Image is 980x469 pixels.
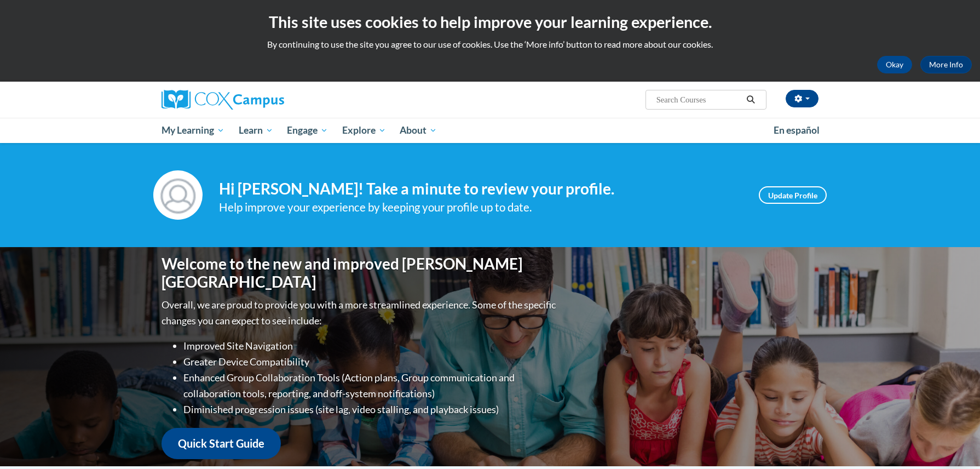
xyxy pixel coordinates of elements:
[183,338,558,354] li: Improved Site Navigation
[746,96,756,104] i: 
[162,428,281,459] a: Quick Start Guide
[145,118,835,143] div: Main menu
[153,170,203,220] img: Profile Image
[786,90,818,107] button: Account Settings
[280,118,335,143] a: Engage
[335,118,393,143] a: Explore
[8,38,972,50] p: By continuing to use the site you agree to our use of cookies. Use the ‘More info’ button to read...
[162,297,558,329] p: Overall, we are proud to provide you with a more streamlined experience. Some of the specific cha...
[743,93,759,106] button: Search
[232,118,280,143] a: Learn
[239,124,273,137] span: Learn
[655,93,743,106] input: Search Courses
[393,118,445,143] a: About
[766,119,827,142] a: En español
[877,56,912,73] button: Okay
[219,180,742,198] h4: Hi [PERSON_NAME]! Take a minute to review your profile.
[219,198,742,216] div: Help improve your experience by keeping your profile up to date.
[183,354,558,370] li: Greater Device Compatibility
[759,186,827,204] a: Update Profile
[342,124,386,137] span: Explore
[162,124,224,137] span: My Learning
[774,124,820,136] span: En español
[162,255,558,291] h1: Welcome to the new and improved [PERSON_NAME][GEOGRAPHIC_DATA]
[183,370,558,402] li: Enhanced Group Collaboration Tools (Action plans, Group communication and collaboration tools, re...
[162,90,284,110] img: Cox Campus
[154,118,232,143] a: My Learning
[183,402,558,417] li: Diminished progression issues (site lag, video stalling, and playback issues)
[400,124,437,137] span: About
[162,90,370,110] a: Cox Campus
[920,56,972,73] a: More Info
[936,425,971,460] iframe: Button to launch messaging window
[287,124,328,137] span: Engage
[8,11,972,33] h2: This site uses cookies to help improve your learning experience.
